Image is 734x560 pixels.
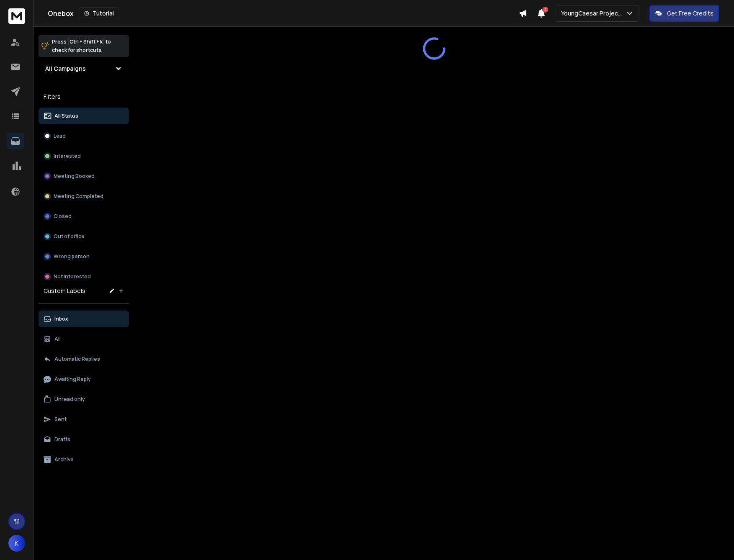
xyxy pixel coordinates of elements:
p: Out of office [54,233,85,240]
span: 4 [542,7,548,13]
button: Closed [39,208,129,225]
button: Sent [39,411,129,428]
p: Unread only [54,396,85,403]
button: K [8,535,25,552]
button: Unread only [39,391,129,408]
p: YoungCaesar Projects [561,9,626,18]
p: Get Free Credits [667,9,713,18]
button: Get Free Credits [649,5,719,22]
button: Wrong person [39,248,129,265]
h1: All Campaigns [45,64,86,73]
button: Inbox [39,311,129,327]
p: Not Interested [54,273,91,280]
p: Press to check for shortcuts. [52,38,111,54]
button: Archive [39,451,129,468]
p: Interested [54,153,81,159]
p: Inbox [54,316,68,322]
span: Ctrl + Shift + k [68,37,104,46]
h3: Custom Labels [44,287,85,295]
button: Tutorial [79,8,119,19]
p: All [54,336,61,342]
p: Awaiting Reply [54,376,91,383]
button: Not Interested [39,268,129,285]
button: Drafts [39,431,129,448]
button: Awaiting Reply [39,371,129,388]
p: Wrong person [54,253,90,260]
p: Automatic Replies [54,356,100,362]
button: Interested [39,148,129,164]
button: Out of office [39,228,129,245]
p: Meeting Completed [54,193,103,200]
p: Sent [54,416,67,423]
h3: Filters [39,91,129,103]
p: All Status [54,113,78,119]
p: Closed [54,213,72,220]
button: All Campaigns [39,60,129,77]
p: Archive [54,456,74,463]
button: Meeting Booked [39,168,129,185]
button: All Status [39,108,129,124]
button: Lead [39,128,129,144]
div: Onebox [48,8,519,19]
button: Meeting Completed [39,188,129,205]
p: Meeting Booked [54,173,95,180]
button: All [39,331,129,347]
p: Drafts [54,436,70,443]
button: Automatic Replies [39,351,129,367]
p: Lead [54,133,66,139]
